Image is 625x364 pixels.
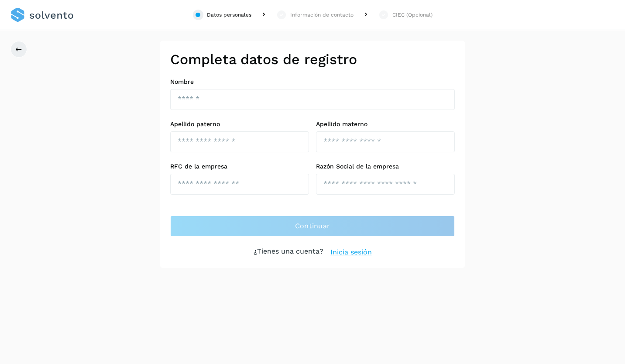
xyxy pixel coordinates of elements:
[170,216,455,237] button: Continuar
[170,51,455,68] h2: Completa datos de registro
[254,247,323,258] p: ¿Tienes una cuenta?
[290,11,354,19] div: Información de contacto
[330,247,372,258] a: Inicia sesión
[207,11,251,19] div: Datos personales
[316,163,455,170] label: Razón Social de la empresa
[170,78,455,86] label: Nombre
[295,221,330,231] span: Continuar
[170,120,309,128] label: Apellido paterno
[170,163,309,170] label: RFC de la empresa
[392,11,433,19] div: CIEC (Opcional)
[316,120,455,128] label: Apellido materno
